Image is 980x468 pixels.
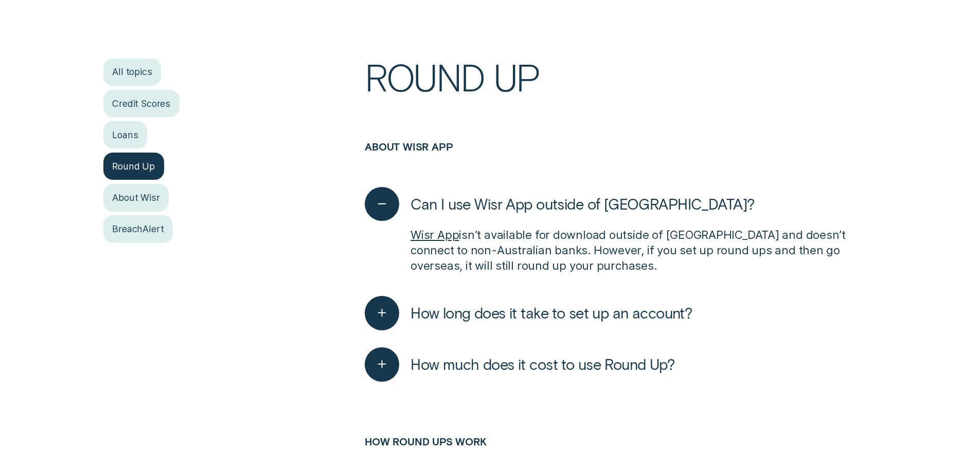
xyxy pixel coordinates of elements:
[103,121,148,148] a: Loans
[365,347,674,382] button: How much does it cost to use Round Up?
[411,195,754,213] span: Can I use Wisr App outside of [GEOGRAPHIC_DATA]?
[365,187,754,221] button: Can I use Wisr App outside of [GEOGRAPHIC_DATA]?
[103,215,173,242] a: BreachAlert
[103,153,164,180] a: Round Up
[411,304,692,322] span: How long does it take to set up an account?
[411,228,459,241] a: Wisr App
[103,59,162,86] a: All topics
[365,59,877,141] h1: Round Up
[411,355,674,373] span: How much does it cost to use Round Up?
[411,227,877,273] p: isn’t available for download outside of [GEOGRAPHIC_DATA] and doesn’t connect to non-Australian b...
[103,184,169,211] a: About Wisr
[365,296,692,330] button: How long does it take to set up an account?
[365,141,877,178] h3: About Wisr App
[103,90,180,117] a: Credit Scores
